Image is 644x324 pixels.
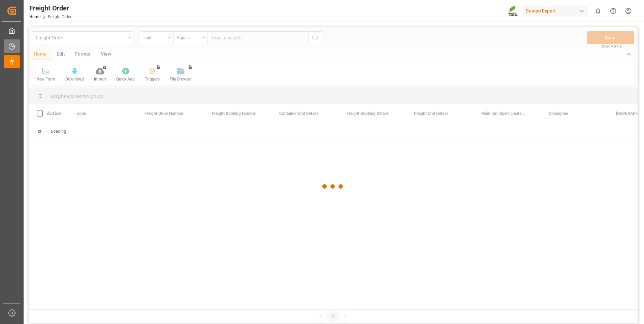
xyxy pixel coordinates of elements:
button: Help Center [606,3,621,19]
div: Freight Order [29,3,71,13]
img: Screenshot%202023-09-29%20at%2010.02.21.png_1712312052.png [508,5,518,17]
button: Compo Expert [523,4,590,17]
button: show 0 new notifications [590,3,606,19]
div: Compo Expert [523,6,588,16]
a: Home [29,14,40,19]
